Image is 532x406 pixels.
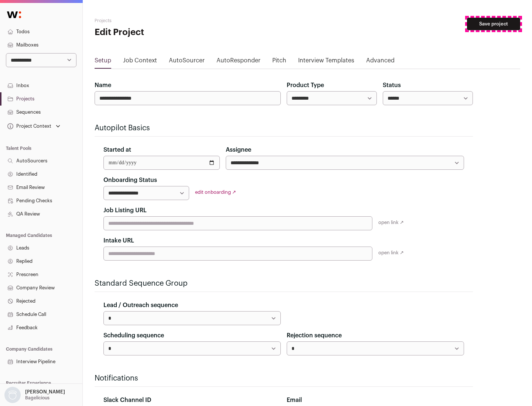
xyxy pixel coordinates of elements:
[95,278,473,289] h2: Standard Sequence Group
[6,121,62,131] button: Open dropdown
[298,56,354,68] a: Interview Templates
[383,81,401,90] label: Status
[287,331,342,340] label: Rejection sequence
[95,56,111,68] a: Setup
[366,56,395,68] a: Advanced
[226,145,251,154] label: Assignee
[123,56,157,68] a: Job Context
[6,123,51,129] div: Project Context
[3,387,66,403] button: Open dropdown
[103,145,131,154] label: Started at
[169,56,205,68] a: AutoSourcer
[195,190,236,195] a: edit onboarding ↗
[287,396,464,405] div: Email
[103,396,151,405] label: Slack Channel ID
[103,236,134,245] label: Intake URL
[3,7,25,22] img: Wellfound
[272,56,286,68] a: Pitch
[287,81,324,90] label: Product Type
[25,389,65,395] p: [PERSON_NAME]
[103,176,157,185] label: Onboarding Status
[103,331,164,340] label: Scheduling sequence
[103,301,178,310] label: Lead / Outreach sequence
[4,387,21,403] img: nopic.png
[95,123,473,133] h2: Autopilot Basics
[103,206,147,215] label: Job Listing URL
[95,27,236,38] h1: Edit Project
[25,395,50,401] p: Bagelicious
[95,18,236,24] h2: Projects
[467,18,520,30] button: Save project
[95,81,111,90] label: Name
[216,56,260,68] a: AutoResponder
[95,373,473,383] h2: Notifications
